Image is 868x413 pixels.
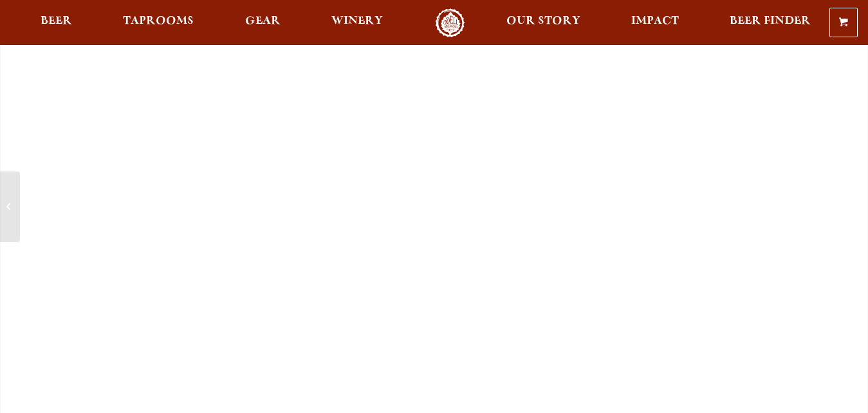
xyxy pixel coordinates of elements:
[323,8,391,37] a: Winery
[331,16,383,26] span: Winery
[426,8,474,37] a: Odell Home
[245,16,281,26] span: Gear
[623,8,687,37] a: Impact
[115,8,202,37] a: Taprooms
[41,16,72,26] span: Beer
[506,16,580,26] span: Our Story
[721,8,819,37] a: Beer Finder
[123,16,194,26] span: Taprooms
[631,16,679,26] span: Impact
[237,8,289,37] a: Gear
[498,8,589,37] a: Our Story
[32,8,80,37] a: Beer
[730,16,811,26] span: Beer Finder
